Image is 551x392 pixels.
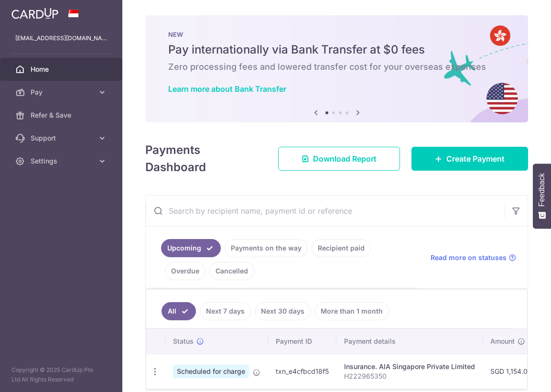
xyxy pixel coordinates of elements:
[278,147,400,171] a: Download Report
[168,84,286,94] a: Learn more about Bank Transfer
[336,329,483,354] th: Payment details
[268,329,336,354] th: Payment ID
[446,153,505,164] span: Create Payment
[15,33,107,43] p: [EMAIL_ADDRESS][DOMAIN_NAME]
[145,142,261,176] h4: Payments Dashboard
[344,362,475,371] div: Insurance. AIA Singapore Private Limited
[168,42,505,57] h5: Pay internationally via Bank Transfer at $0 fees
[314,302,389,320] a: More than 1 month
[31,110,94,120] span: Refer & Save
[168,31,505,38] p: NEW
[31,87,94,97] span: Pay
[490,363,541,387] iframe: Opens a widget where you can find more information
[313,153,377,164] span: Download Report
[168,61,505,73] h6: Zero processing fees and lowered transfer cost for your overseas expenses
[200,302,251,320] a: Next 7 days
[31,133,94,143] span: Support
[538,173,546,207] span: Feedback
[31,65,94,74] span: Home
[161,239,221,257] a: Upcoming
[411,147,528,171] a: Create Payment
[490,337,515,346] span: Amount
[268,354,336,389] td: txn_e4cfbcd18f5
[255,302,311,320] a: Next 30 days
[533,163,551,229] button: Feedback - Show survey
[11,8,58,19] img: CardUp
[31,156,94,166] span: Settings
[431,253,507,262] span: Read more on statuses
[225,239,308,257] a: Payments on the way
[165,262,205,280] a: Overdue
[483,354,540,389] td: SGD 1,154.00
[162,302,196,320] a: All
[145,15,528,122] img: Bank transfer banner
[173,337,194,346] span: Status
[146,196,505,226] input: Search by recipient name, payment id or reference
[173,365,249,378] span: Scheduled for charge
[312,239,371,257] a: Recipient paid
[209,262,254,280] a: Cancelled
[344,371,475,381] p: H222965350
[431,253,516,262] a: Read more on statuses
